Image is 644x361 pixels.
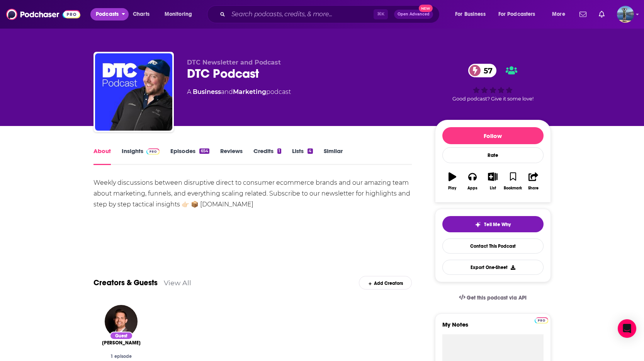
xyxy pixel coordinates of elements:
[110,332,133,340] div: Guest
[448,186,456,191] div: Play
[398,12,430,16] span: Open Advanced
[450,8,495,20] button: open menu
[419,5,433,12] span: New
[359,276,412,289] div: Add Creators
[93,147,111,165] a: About
[442,167,462,195] button: Play
[122,147,160,165] a: InsightsPodchaser Pro
[618,319,636,338] div: Open Intercom Messenger
[442,238,544,254] a: Contact This Podcast
[442,147,544,163] div: Rate
[484,221,511,228] span: Tell Me Why
[102,340,141,346] a: Kevin Miller
[617,6,634,23] span: Logged in as matt44812
[277,148,281,154] div: 1
[535,317,548,324] img: Podchaser Pro
[187,87,291,97] div: A podcast
[576,8,590,21] a: Show notifications dropdown
[467,295,527,301] span: Get this podcast via API
[95,53,172,131] img: DTC Podcast
[498,9,535,20] span: For Podcasters
[100,354,143,359] div: 1 episode
[547,8,575,20] button: open menu
[221,88,233,95] span: and
[90,8,129,20] button: open menu
[324,147,343,165] a: Similar
[483,167,503,195] button: List
[442,216,544,232] button: tell me why sparkleTell Me Why
[233,88,266,95] a: Marketing
[442,260,544,275] button: Export One-Sheet
[462,167,483,195] button: Apps
[96,9,119,20] span: Podcasts
[394,10,433,19] button: Open AdvancedNew
[528,186,539,191] div: Share
[253,147,281,165] a: Credits1
[193,88,221,95] a: Business
[476,64,496,77] span: 57
[308,148,313,154] div: 4
[220,147,243,165] a: Reviews
[187,59,281,66] span: DTC Newsletter and Podcast
[617,6,634,23] button: Show profile menu
[596,8,608,21] a: Show notifications dropdown
[452,96,534,102] span: Good podcast? Give it some love!
[214,5,447,23] div: Search podcasts, credits, & more...
[105,305,138,338] img: Kevin Miller
[164,279,191,287] a: View All
[6,7,80,22] img: Podchaser - Follow, Share and Rate Podcasts
[493,8,547,20] button: open menu
[455,9,486,20] span: For Business
[504,186,522,191] div: Bookmark
[93,177,412,210] div: Weekly discussions between disruptive direct to consumer ecommerce brands and our amazing team ab...
[453,288,533,307] a: Get this podcast via API
[535,316,548,324] a: Pro website
[292,147,313,165] a: Lists4
[128,8,154,20] a: Charts
[475,221,481,228] img: tell me why sparkle
[617,6,634,23] img: User Profile
[503,167,523,195] button: Bookmark
[159,8,202,20] button: open menu
[442,127,544,144] button: Follow
[199,148,209,154] div: 654
[102,340,141,346] span: [PERSON_NAME]
[435,59,551,107] div: 57Good podcast? Give it some love!
[523,167,543,195] button: Share
[133,9,150,20] span: Charts
[170,147,209,165] a: Episodes654
[490,186,496,191] div: List
[374,9,388,19] span: ⌘ K
[552,9,565,20] span: More
[165,9,192,20] span: Monitoring
[146,148,160,155] img: Podchaser Pro
[467,186,477,191] div: Apps
[442,321,544,334] label: My Notes
[93,278,158,288] a: Creators & Guests
[468,64,496,77] a: 57
[228,8,374,20] input: Search podcasts, credits, & more...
